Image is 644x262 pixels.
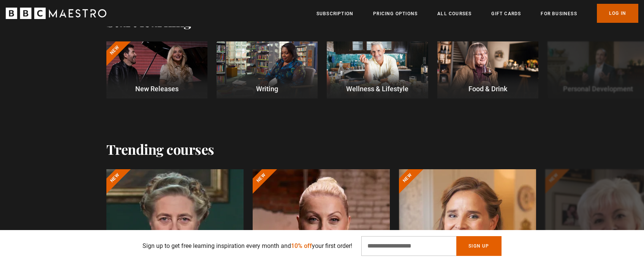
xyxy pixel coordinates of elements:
a: Gift Cards [491,10,521,17]
h2: Trending courses [106,141,214,157]
a: Log In [597,4,638,23]
svg: BBC Maestro [6,8,106,19]
span: 10% off [291,242,312,249]
p: Writing [217,84,318,94]
a: Writing [217,41,318,98]
button: Sign Up [456,236,501,256]
h2: Start learning [106,13,191,29]
a: New New Releases [106,41,207,98]
p: Wellness & Lifestyle [327,84,428,94]
a: For business [541,10,577,17]
a: Wellness & Lifestyle [327,41,428,98]
nav: Primary [316,4,638,23]
p: New Releases [106,84,207,94]
p: Food & Drink [437,84,538,94]
p: Sign up to get free learning inspiration every month and your first order! [142,241,352,251]
a: All Courses [437,10,472,17]
a: Food & Drink [437,41,538,98]
a: Subscription [316,10,353,17]
a: Pricing Options [373,10,418,17]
